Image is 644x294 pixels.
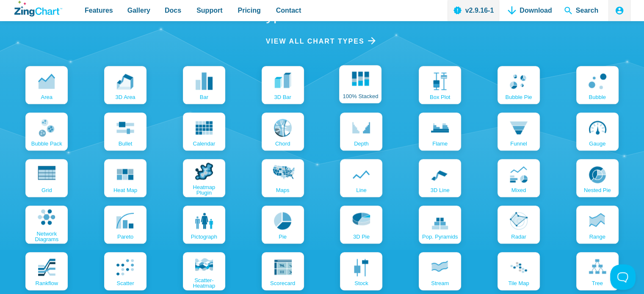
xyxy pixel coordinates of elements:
[592,280,603,286] span: tree
[25,159,68,197] a: grid
[508,280,529,286] span: tile map
[85,5,113,16] span: Features
[31,141,62,146] span: bubble pack
[340,113,382,151] a: depth
[117,234,133,239] span: pareto
[353,234,370,239] span: 3D pie
[104,66,146,104] a: 3D area
[419,113,461,151] a: flame
[576,66,619,104] a: bubble
[279,234,287,239] span: pie
[340,159,382,197] a: line
[25,66,68,104] a: area
[183,206,225,244] a: pictograph
[498,252,540,290] a: tile map
[589,234,605,239] span: range
[511,187,526,193] span: mixed
[262,66,304,104] a: 3D bar
[339,65,381,103] a: 100% Stacked
[14,1,62,16] a: ZingChart Logo. Click to return to the homepage
[28,231,66,242] span: Network Diagrams
[104,113,146,151] a: bullet
[266,36,365,47] span: View all chart Types
[196,5,222,16] span: Support
[274,94,291,100] span: 3D bar
[275,141,290,146] span: chord
[104,159,146,197] a: Heat map
[340,252,382,290] a: stock
[419,206,461,244] a: pop. pyramids
[498,159,540,197] a: mixed
[119,141,133,146] span: bullet
[354,141,369,146] span: depth
[185,278,223,289] span: scatter-heatmap
[36,280,58,286] span: rankflow
[183,252,225,290] a: scatter-heatmap
[193,141,215,146] span: calendar
[498,66,540,104] a: bubble pie
[589,94,605,100] span: bubble
[238,5,260,16] span: Pricing
[431,187,450,193] span: 3D line
[340,206,382,244] a: 3D pie
[262,113,304,151] a: chord
[185,184,223,195] span: Heatmap Plugin
[432,141,448,146] span: flame
[430,94,450,100] span: box plot
[576,159,619,197] a: nested pie
[419,159,461,197] a: 3D line
[422,234,458,239] span: pop. pyramids
[116,280,134,286] span: scatter
[498,206,540,244] a: radar
[104,252,146,290] a: scatter
[113,187,137,193] span: Heat map
[41,187,52,193] span: grid
[191,234,217,239] span: pictograph
[276,187,290,193] span: maps
[183,66,225,104] a: bar
[584,187,611,193] span: nested pie
[505,94,532,100] span: bubble pie
[127,5,150,16] span: Gallery
[165,5,181,16] span: Docs
[183,113,225,151] a: calendar
[262,252,304,290] a: scorecard
[25,113,68,151] a: bubble pack
[419,66,461,104] a: box plot
[262,159,304,197] a: maps
[343,93,378,99] span: 100% Stacked
[276,5,301,16] span: Contact
[354,280,368,286] span: stock
[183,159,225,197] a: Heatmap Plugin
[431,280,449,286] span: stream
[511,234,526,239] span: radar
[25,252,68,290] a: rankflow
[200,94,208,100] span: bar
[610,264,636,290] iframe: Toggle Customer Support
[419,252,461,290] a: stream
[576,113,619,151] a: gauge
[262,206,304,244] a: pie
[270,280,295,286] span: scorecard
[25,206,68,244] a: Network Diagrams
[266,36,379,47] a: View all chart Types
[498,113,540,151] a: funnel
[510,141,527,146] span: funnel
[104,206,146,244] a: pareto
[589,141,605,146] span: gauge
[356,187,367,193] span: line
[576,252,619,290] a: tree
[41,94,53,100] span: area
[576,206,619,244] a: range
[116,94,135,100] span: 3D area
